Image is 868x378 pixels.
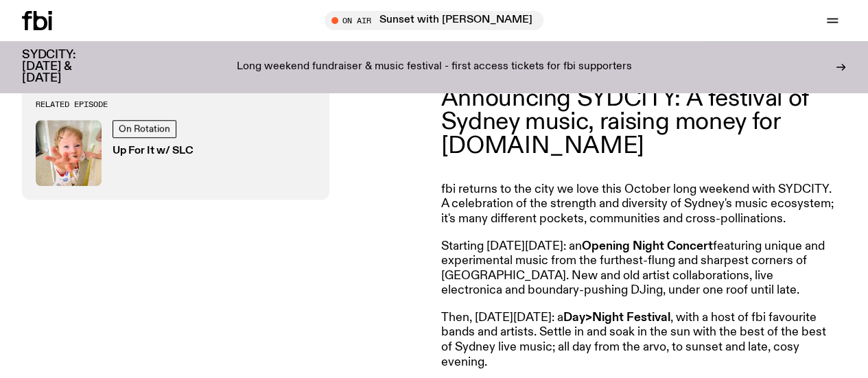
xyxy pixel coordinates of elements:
h3: Up For It w/ SLC [113,146,193,156]
p: fbi returns to the city we love this October long weekend with SYDCITY. A celebration of the stre... [441,182,836,227]
p: Long weekend fundraiser & music festival - first access tickets for fbi supporters [237,61,632,73]
h3: SYDCITY: [DATE] & [DATE] [22,49,110,84]
a: baby slcOn RotationUp For It w/ SLC [36,120,316,186]
strong: Day>Night Festival [563,311,670,324]
button: On AirSunset with [PERSON_NAME] [325,11,543,30]
p: Starting [DATE][DATE]: an featuring unique and experimental music from the furthest-flung and sha... [441,239,836,298]
strong: Opening Night Concert [582,240,713,252]
p: Then, [DATE][DATE]: a , with a host of fbi favourite bands and artists. Settle in and soak in the... [441,311,836,370]
p: Announcing SYDCITY: A festival of Sydney music, raising money for [DOMAIN_NAME] [441,87,836,158]
img: baby slc [36,120,102,186]
h3: Related Episode [36,101,316,108]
